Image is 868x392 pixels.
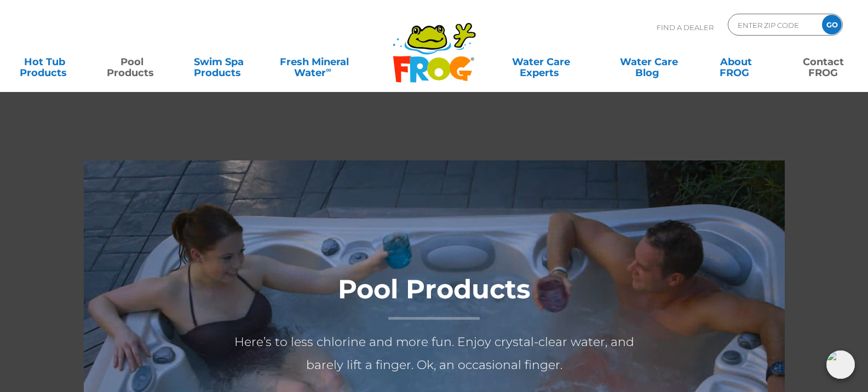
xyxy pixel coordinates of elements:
[702,51,770,73] a: AboutFROG
[789,51,857,73] a: ContactFROG
[326,65,331,74] sup: ∞
[657,14,714,41] p: Find A Dealer
[215,331,653,377] p: Here’s to less chlorine and more fun. Enjoy crystal-clear water, and barely lift a finger. Ok, an...
[822,15,842,34] input: GO
[616,51,683,73] a: Water CareBlog
[185,51,253,73] a: Swim SpaProducts
[826,350,855,379] img: openIcon
[98,51,166,73] a: PoolProducts
[486,51,596,73] a: Water CareExperts
[11,51,79,73] a: Hot TubProducts
[737,17,810,33] input: Zip Code Form
[272,51,357,73] a: Fresh MineralWater∞
[215,275,653,320] h1: Pool Products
